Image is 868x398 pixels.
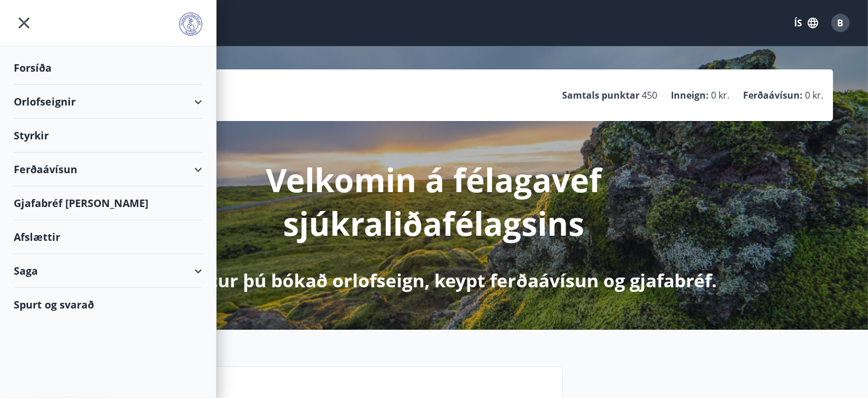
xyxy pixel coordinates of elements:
div: Forsíða [14,51,202,85]
div: Gjafabréf [PERSON_NAME] [14,186,202,220]
p: Hér getur þú bókað orlofseign, keypt ferðaávísun og gjafabréf. [151,268,717,293]
span: 450 [642,89,658,102]
span: 0 kr. [806,89,824,102]
div: Spurt og svarað [14,288,202,321]
div: Afslættir [14,220,202,254]
button: menu [14,13,34,33]
p: Inneign : [671,89,709,102]
p: Samtals punktar [563,89,640,102]
div: Saga [14,254,202,288]
span: B [838,17,844,29]
span: 0 kr. [712,89,730,102]
p: Velkomin á félagavef sjúkraliðafélagsins [132,158,737,245]
div: Orlofseignir [14,85,202,119]
p: Ferðaávísun : [744,89,803,102]
img: union_logo [179,13,202,36]
button: B [827,9,854,37]
div: Ferðaávísun [14,153,202,186]
div: Styrkir [14,119,202,153]
button: ÍS [788,13,824,33]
